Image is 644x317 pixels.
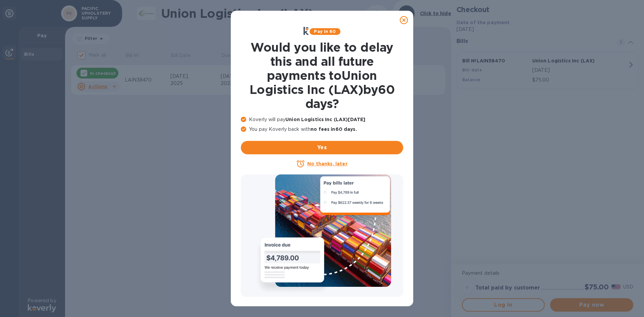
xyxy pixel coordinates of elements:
b: Union Logistics Inc (LAX) [DATE] [285,117,365,122]
span: Yes [246,144,398,152]
p: Koverly will pay [241,116,403,123]
b: no fees in 60 days . [311,126,357,132]
u: No thanks, later [307,161,347,166]
h1: Would you like to delay this and all future payments to Union Logistics Inc (LAX) by 60 days ? [241,40,403,111]
b: Pay in 60 [314,29,336,34]
button: Yes [241,141,403,154]
p: You pay Koverly back with [241,126,403,133]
